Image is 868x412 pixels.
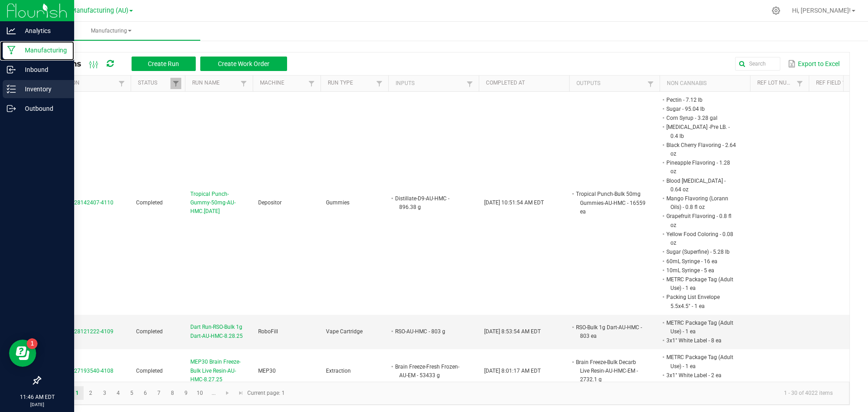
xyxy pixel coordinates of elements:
kendo-pager-info: 1 - 30 of 4022 items [290,386,840,401]
button: Create Work Order [200,57,287,71]
button: Create Run [132,57,196,71]
inline-svg: Inventory [7,85,16,94]
span: Completed [136,328,163,335]
span: Dart Run-RSO-Bulk 1g Dart-AU-HMC-8.28.25 [190,323,247,340]
li: Pectin - 7.12 lb [665,95,736,104]
li: Blood [MEDICAL_DATA] - 0.64 oz [665,176,736,194]
li: Packing List Envelope 5.5x4.5" - 1 ea [665,293,736,310]
th: Non Cannabis [660,76,750,92]
li: RSO-Bulk 1g Dart-AU-HMC - 803 ea [575,323,646,341]
p: Manufacturing [16,45,70,56]
a: Filter [645,78,656,90]
div: Manage settings [770,6,782,15]
span: Create Run [148,60,179,67]
inline-svg: Inbound [7,65,16,74]
li: Yellow Food Coloring - 0.08 oz [665,230,736,247]
a: Go to the last page [234,386,247,400]
a: Go to the next page [221,386,234,400]
span: Completed [136,368,163,374]
li: METRC Package Tag (Adult Use) - 1 ea [665,318,736,336]
li: Black Cherry Flavoring - 2.64 oz [665,141,736,158]
span: Go to the last page [237,389,245,397]
a: Page 4 [112,386,125,400]
li: Corn Syrup - 3.28 gal [665,114,736,123]
a: Page 6 [139,386,152,400]
li: METRC Package Tag (Adult Use) - 1 ea [665,353,736,370]
a: Page 9 [179,386,193,400]
a: Page 1 [71,386,84,400]
li: Pineapple Flavoring - 1.28 oz [665,158,736,176]
li: Brain Freeze-Fresh Frozen-AU-EM - 53433 g [394,362,465,380]
li: 60mL Syringe - 16 ea [665,257,736,266]
li: CRY Filter Media - 250 kg [665,380,736,389]
a: Filter [374,78,385,89]
a: Filter [116,78,127,89]
li: Grapefruit Flavoring - 0.8 fl oz [665,212,736,229]
a: Run NameSortable [192,80,238,87]
span: Create Work Order [218,60,269,67]
span: MP-20250827193540-4108 [46,368,113,374]
a: Page 8 [166,386,179,400]
span: [DATE] 10:51:54 AM EDT [484,199,544,206]
p: Inbound [16,64,70,75]
a: Completed AtSortable [486,80,566,87]
span: [DATE] 8:53:54 AM EDT [484,328,541,335]
button: Export to Excel [786,56,842,71]
li: 3x1" White Label - 8 ea [665,336,736,345]
a: MachineSortable [260,80,306,87]
span: MP-20250828121222-4109 [46,328,113,335]
span: Tropical Punch-Gummy-50mg-AU-HMC.[DATE] [190,190,247,216]
a: Page 11 [207,386,220,400]
li: RSO-AU-HMC - 803 g [394,327,465,336]
a: Filter [464,78,475,90]
a: Page 2 [84,386,97,400]
span: Extraction [326,368,351,374]
span: MEP30 [258,368,276,374]
inline-svg: Outbound [7,104,16,113]
inline-svg: Manufacturing [7,46,16,55]
span: [DATE] 8:01:17 AM EDT [484,368,541,374]
a: Page 3 [98,386,111,400]
input: Search [735,57,780,71]
span: Go to the next page [224,389,231,397]
p: [DATE] [4,401,70,408]
span: Completed [136,199,163,206]
a: Filter [306,78,317,89]
li: Sugar (Superfine) - 5.28 lb [665,247,736,256]
li: Brain Freeze-Bulk Decarb Live Resin-AU-HMC-EM - 2732.1 g [575,358,646,384]
th: Inputs [388,76,479,92]
li: Mango Flavoring (Lorann Oils) - 0.8 fl oz [665,194,736,212]
span: Depositor [258,199,282,206]
div: All Runs [47,56,294,71]
li: METRC Package Tag (Adult Use) - 1 ea [665,275,736,293]
span: MEP30 Brain Freeze-Bulk Live Resin-AU-HMC-8.27.25 [190,358,247,384]
span: Gummies [326,199,349,206]
li: 3x1" White Label - 2 ea [665,371,736,380]
li: Sugar - 95.04 lb [665,104,736,114]
p: Outbound [16,103,70,114]
span: Stash Manufacturing (AU) [52,7,128,14]
li: 10mL Syringe - 5 ea [665,266,736,275]
a: Page 5 [125,386,138,400]
a: Ref Field 1Sortable [816,80,848,87]
li: [MEDICAL_DATA] -Pre LB. - 0.4 lb [665,123,736,140]
inline-svg: Analytics [7,26,16,35]
a: StatusSortable [138,80,170,87]
a: Filter [794,78,805,89]
span: Hi, [PERSON_NAME]! [792,7,851,14]
p: Analytics [16,25,70,36]
span: MP-20250828142407-4110 [46,199,113,206]
iframe: Resource center [9,340,36,367]
a: Page 7 [152,386,165,400]
li: Tropical Punch-Bulk 50mg Gummies-AU-HMC - 16559 ea [575,189,646,216]
kendo-pager: Current page: 1 [40,382,849,405]
a: ExtractionSortable [47,80,116,87]
a: Run TypeSortable [328,80,373,87]
iframe: Resource center unread badge [27,338,38,349]
span: Vape Cartridge [326,328,363,335]
th: Outputs [569,76,660,92]
li: Distillate-D9-AU-HMC - 896.38 g [394,194,465,212]
p: 11:46 AM EDT [4,393,70,401]
a: Manufacturing [22,22,200,41]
